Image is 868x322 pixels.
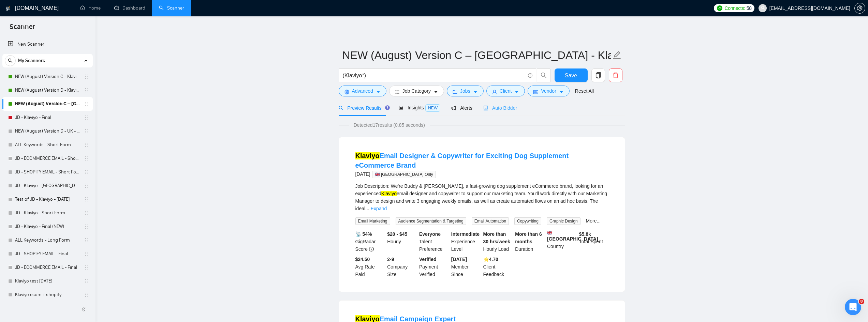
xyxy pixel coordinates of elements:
span: Email Marketing [355,217,390,225]
img: logo [6,3,11,14]
b: Verified [419,257,437,262]
span: Save [565,71,577,80]
a: ALL Keywords - Short Form [15,138,80,152]
div: Total Spent [578,230,610,253]
span: Client [500,87,512,95]
span: holder [84,292,89,297]
b: ⭐️ 4.70 [483,257,498,262]
span: Graphic Design [547,217,580,225]
b: 📡 54% [355,231,372,237]
div: Hourly [386,230,418,253]
a: New Scanner [8,37,87,51]
a: NEW (August) Version D - UK - Klaviyo [15,124,80,138]
a: homeHome [80,5,101,11]
b: Intermediate [451,231,480,237]
span: Jobs [460,87,470,95]
a: More... [586,218,601,224]
div: Member Since [450,256,482,278]
a: JD - SHOPIFY EMAIL - Final [15,247,80,261]
li: New Scanner [2,37,93,51]
span: ... [365,206,369,211]
span: delete [609,72,622,78]
span: holder [84,278,89,284]
button: Save [555,68,588,82]
div: Company Size [386,256,418,278]
span: My Scanners [18,54,45,67]
span: Advanced [352,87,373,95]
span: holder [84,224,89,229]
span: holder [84,101,89,107]
a: searchScanner [159,5,184,11]
mark: Klaviyo [355,152,380,159]
span: 🇬🇧 [GEOGRAPHIC_DATA] Only [372,171,436,178]
span: caret-down [433,89,438,94]
span: robot [483,106,488,110]
div: Client Feedback [482,256,514,278]
div: Talent Preference [418,230,450,253]
span: holder [84,265,89,270]
span: NEW [425,104,440,112]
div: Experience Level [450,230,482,253]
span: bars [395,89,400,94]
a: NEW (August) Version C - Klaviyo [15,70,80,83]
span: holder [84,156,89,161]
a: JD - Klaviyo - Final (NEW) [15,220,80,233]
span: holder [84,183,89,188]
button: barsJob Categorycaret-down [389,86,444,96]
span: Job Category [402,87,431,95]
a: setting [854,5,865,11]
button: userClientcaret-down [486,86,525,96]
div: Payment Verified [418,256,450,278]
span: holder [84,237,89,243]
input: Search Freelance Jobs... [343,71,525,80]
img: 🇬🇧 [547,230,552,235]
a: Reset All [575,87,594,95]
span: setting [855,5,865,11]
button: copy [591,68,605,82]
span: user [760,6,765,11]
span: double-left [81,306,88,313]
button: settingAdvancedcaret-down [339,86,386,96]
span: copy [592,72,605,78]
mark: Klaviyo [381,191,397,196]
span: Alerts [451,105,472,111]
b: More than 30 hrs/week [483,231,510,244]
a: JD - ECOMMERCE EMAIL - Short Form [15,152,80,165]
div: Duration [514,230,546,253]
span: user [492,89,497,94]
img: upwork-logo.png [717,5,722,11]
span: holder [84,169,89,175]
div: Country [546,230,578,253]
span: idcard [533,89,538,94]
span: info-circle [528,73,532,78]
a: Klaviyo ecom + shopify [15,288,80,302]
a: JD - SHOPIFY EMAIL - Short Form [15,165,80,179]
span: holder [84,197,89,202]
span: Preview Results [339,105,388,111]
div: [DATE] [355,170,608,178]
span: 8 [859,299,864,304]
a: Expand [371,206,387,211]
b: $20 - $45 [387,231,407,237]
b: [DATE] [451,257,467,262]
span: info-circle [369,247,374,251]
span: Insights [399,105,440,110]
span: holder [84,210,89,216]
span: holder [84,251,89,257]
span: Email Automation [472,217,509,225]
span: Scanner [4,22,41,36]
iframe: Intercom live chat [845,299,861,315]
a: NEW (August) Version C – [GEOGRAPHIC_DATA] - Klaviyo [15,97,80,111]
a: KlaviyoEmail Designer & Copywriter for Exciting Dog Supplement eCommerce Brand [355,152,569,169]
span: Audience Segmentation & Targeting [396,217,466,225]
b: $24.50 [355,257,370,262]
span: Copywriting [514,217,541,225]
span: caret-down [376,89,381,94]
span: holder [84,115,89,120]
span: search [5,58,15,63]
span: caret-down [473,89,478,94]
div: Avg Rate Paid [354,256,386,278]
a: JD - Klaviyo - Final [15,111,80,124]
a: JD - ECOMMERCE EMAIL - Final [15,261,80,274]
a: dashboardDashboard [114,5,145,11]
